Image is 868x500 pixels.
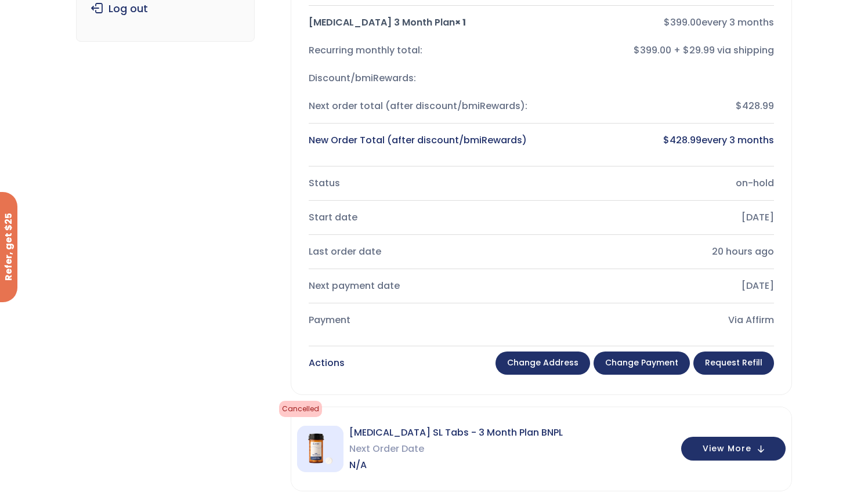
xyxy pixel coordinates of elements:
a: Request Refill [693,352,774,375]
bdi: 399.00 [664,16,701,29]
div: Next payment date [309,278,532,294]
div: Last order date [309,244,532,260]
strong: × 1 [455,16,466,29]
span: Next Order Date [349,441,563,457]
a: Change address [496,352,590,375]
bdi: 428.99 [663,133,701,147]
div: every 3 months [551,15,774,31]
div: Payment [309,312,532,328]
div: $428.99 [551,98,774,114]
div: on-hold [551,175,774,191]
div: $399.00 + $29.99 via shipping [551,42,774,59]
span: [MEDICAL_DATA] SL Tabs - 3 Month Plan BNPL [349,425,563,441]
div: [DATE] [551,278,774,294]
div: every 3 months [551,132,774,148]
div: [DATE] [551,209,774,226]
div: Discount/bmiRewards: [309,70,532,86]
a: Change Payment [594,352,690,375]
span: $ [663,133,670,147]
span: N/A [349,457,563,473]
div: 20 hours ago [551,244,774,260]
div: Via Affirm [551,312,774,328]
span: cancelled [279,401,322,417]
div: New Order Total (after discount/bmiRewards) [309,132,532,148]
div: Recurring monthly total: [309,42,532,59]
div: Next order total (after discount/bmiRewards): [309,98,532,114]
button: View More [681,437,786,461]
div: Status [309,175,532,191]
div: [MEDICAL_DATA] 3 Month Plan [309,15,532,31]
span: View More [703,445,751,452]
div: Start date [309,209,532,226]
span: $ [664,16,670,29]
div: Actions [309,355,345,371]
